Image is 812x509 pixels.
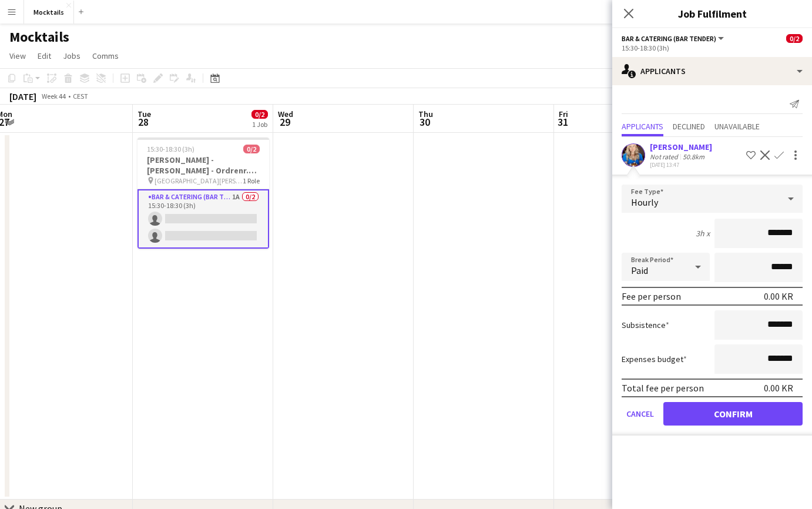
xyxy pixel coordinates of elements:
[73,92,88,101] div: CEST
[622,354,687,364] label: Expenses budget
[557,115,568,129] span: 31
[9,28,69,46] h1: Mocktails
[33,48,56,63] a: Edit
[137,109,151,119] span: Tue
[673,122,705,130] span: Declined
[622,43,803,52] div: 15:30-18:30 (3h)
[92,51,119,61] span: Comms
[612,6,812,21] h3: Job Fulfilment
[622,122,663,130] span: Applicants
[251,110,268,119] span: 0/2
[9,91,36,102] div: [DATE]
[612,57,812,85] div: Applicants
[243,176,260,185] span: 1 Role
[622,34,716,43] span: Bar & Catering (Bar Tender)
[559,109,568,119] span: Fri
[650,152,680,161] div: Not rated
[417,115,433,129] span: 30
[764,382,793,394] div: 0.00 KR
[9,51,26,61] span: View
[650,161,712,169] div: [DATE] 13:47
[155,176,243,185] span: [GEOGRAPHIC_DATA][PERSON_NAME]
[696,228,710,239] div: 3h x
[147,145,194,153] span: 15:30-18:30 (3h)
[5,48,31,63] a: View
[622,402,659,426] button: Cancel
[276,115,293,129] span: 29
[24,1,74,24] button: Mocktails
[622,290,681,302] div: Fee per person
[88,48,123,63] a: Comms
[631,264,648,276] span: Paid
[137,155,269,176] h3: [PERSON_NAME] - [PERSON_NAME] - Ordrenr. 16585
[243,145,260,153] span: 0/2
[786,34,803,43] span: 0/2
[252,120,267,129] div: 1 Job
[764,290,793,302] div: 0.00 KR
[622,34,726,43] button: Bar & Catering (Bar Tender)
[622,320,669,330] label: Subsistence
[714,122,760,130] span: Unavailable
[663,402,803,426] button: Confirm
[63,51,80,61] span: Jobs
[137,138,269,249] app-job-card: 15:30-18:30 (3h)0/2[PERSON_NAME] - [PERSON_NAME] - Ordrenr. 16585 [GEOGRAPHIC_DATA][PERSON_NAME]1...
[622,382,704,394] div: Total fee per person
[278,109,293,119] span: Wed
[650,142,712,152] div: [PERSON_NAME]
[631,196,658,208] span: Hourly
[137,189,269,249] app-card-role: Bar & Catering (Bar Tender)1A0/215:30-18:30 (3h)
[418,109,433,119] span: Thu
[58,48,85,63] a: Jobs
[136,115,151,129] span: 28
[39,92,68,101] span: Week 44
[680,152,707,161] div: 50.8km
[38,51,51,61] span: Edit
